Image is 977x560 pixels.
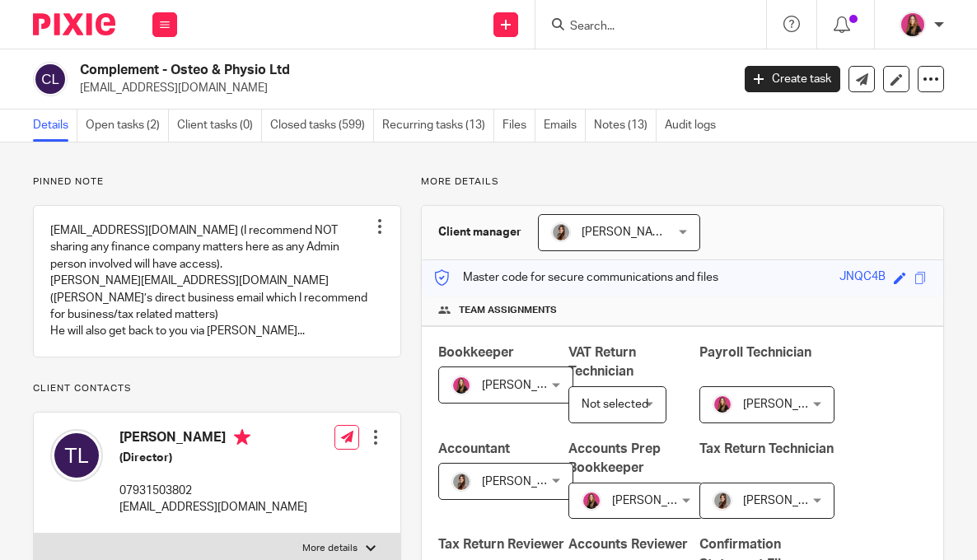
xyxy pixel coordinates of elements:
[33,382,401,395] p: Client contacts
[482,380,573,391] span: [PERSON_NAME]
[568,346,636,378] span: VAT Return Technician
[743,495,834,506] span: [PERSON_NAME]
[551,222,571,242] img: 22.png
[33,62,68,96] img: svg%3E
[743,399,834,410] span: [PERSON_NAME]
[568,442,661,474] span: Accounts Prep Bookkeeper
[665,110,724,142] a: Audit logs
[745,66,840,92] a: Create task
[421,175,944,189] p: More details
[438,346,514,359] span: Bookkeeper
[713,491,732,511] img: 22.png
[544,110,586,142] a: Emails
[50,429,103,482] img: svg%3E
[612,495,703,506] span: [PERSON_NAME]
[451,472,471,492] img: 22.png
[438,538,564,551] span: Tax Return Reviewer
[459,304,557,317] span: Team assignments
[438,442,510,455] span: Accountant
[302,542,358,555] p: More details
[699,346,811,359] span: Payroll Technician
[382,110,494,142] a: Recurring tasks (13)
[33,13,115,35] img: Pixie
[434,269,718,286] p: Master code for secure communications and files
[482,476,573,488] span: [PERSON_NAME]
[119,450,307,466] h5: (Director)
[713,394,732,414] img: 17.png
[119,499,307,516] p: [EMAIL_ADDRESS][DOMAIN_NAME]
[582,226,672,238] span: [PERSON_NAME]
[33,175,401,189] p: Pinned note
[568,20,717,35] input: Search
[568,538,688,551] span: Accounts Reviewer
[503,110,535,142] a: Files
[582,399,648,410] span: Not selected
[86,110,169,142] a: Open tasks (2)
[451,376,471,395] img: 17.png
[900,12,926,38] img: 17.png
[119,429,307,450] h4: [PERSON_NAME]
[234,429,250,446] i: Primary
[699,442,834,455] span: Tax Return Technician
[582,491,601,511] img: 17.png
[80,80,720,96] p: [EMAIL_ADDRESS][DOMAIN_NAME]
[594,110,657,142] a: Notes (13)
[33,110,77,142] a: Details
[270,110,374,142] a: Closed tasks (599)
[80,62,592,79] h2: Complement - Osteo & Physio Ltd
[119,483,307,499] p: 07931503802
[839,268,886,287] div: JNQC4B
[177,110,262,142] a: Client tasks (0)
[438,224,521,240] h3: Client manager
